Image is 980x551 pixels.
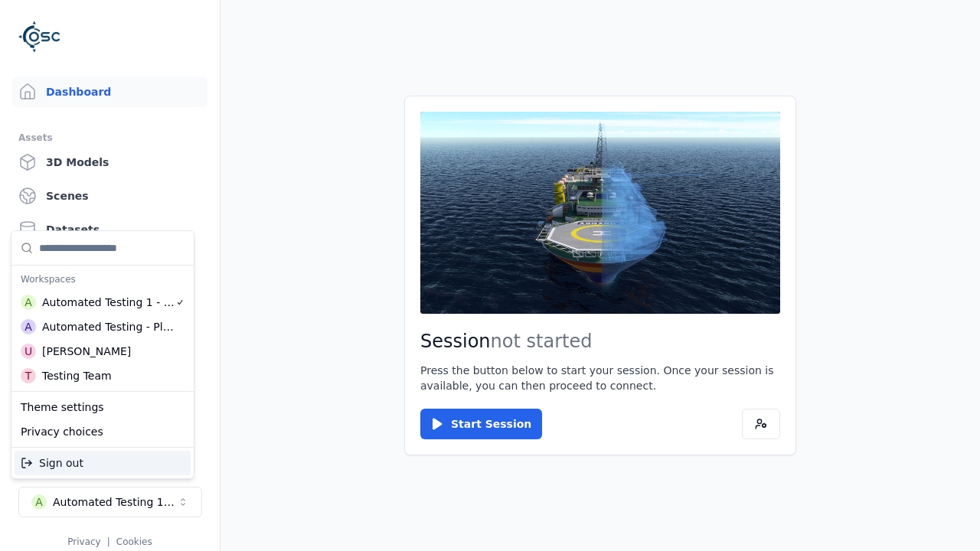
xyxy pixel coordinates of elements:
div: Suggestions [11,231,194,391]
div: A [21,295,36,310]
div: Privacy choices [15,419,191,444]
div: [PERSON_NAME] [42,344,131,359]
div: Testing Team [42,368,112,383]
div: U [21,344,36,359]
div: Workspaces [15,269,191,290]
div: Sign out [15,451,191,475]
div: T [21,368,36,383]
div: A [21,319,36,334]
div: Suggestions [11,392,194,447]
div: Automated Testing - Playwright [42,319,175,334]
div: Suggestions [11,448,194,478]
div: Theme settings [15,395,191,419]
div: Automated Testing 1 - Playwright [42,295,175,310]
